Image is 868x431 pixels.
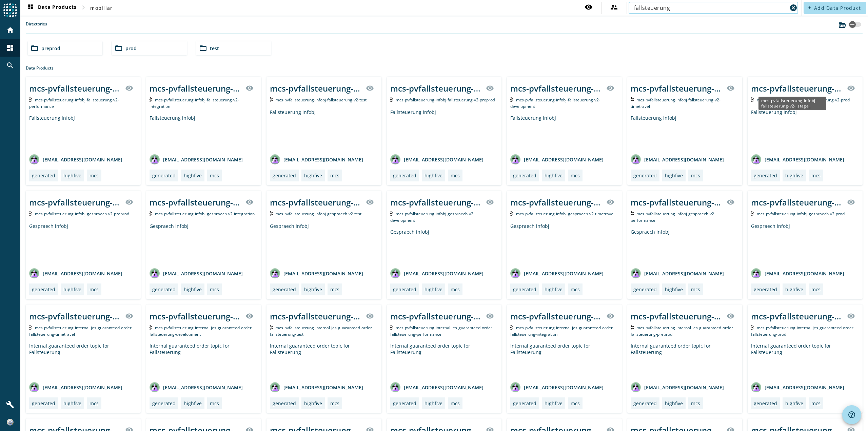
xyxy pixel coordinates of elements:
[41,45,60,52] span: preprod
[751,268,761,278] img: avatar
[425,400,442,407] div: highfive
[751,83,843,94] div: mcs-pvfallsteuerung-infobj-fallsteuerung-v2-_stage_
[29,268,122,278] div: [EMAIL_ADDRESS][DOMAIN_NAME]
[390,97,393,102] img: Kafka Topic: mcs-pvfallsteuerung-infobj-fallsteuerung-v2-preprod
[270,382,363,392] div: [EMAIL_ADDRESS][DOMAIN_NAME]
[125,198,133,206] mat-icon: visibility
[510,268,520,278] img: avatar
[275,97,367,103] span: Kafka Topic: mcs-pvfallsteuerung-infobj-fallsteuerung-v2-test
[390,342,498,377] div: Internal guaranteed order topic for Fallsteuerung
[390,229,498,263] div: Gespraech infobj
[63,286,81,293] div: highfive
[390,268,484,278] div: [EMAIL_ADDRESS][DOMAIN_NAME]
[510,382,604,392] div: [EMAIL_ADDRESS][DOMAIN_NAME]
[270,197,362,208] div: mcs-pvfallsteuerung-infobj-gespraech-v2-_stage_
[29,115,137,149] div: Fallsteuerung infobj
[751,211,754,216] img: Kafka Topic: mcs-pvfallsteuerung-infobj-gespraech-v2-prod
[751,342,859,377] div: Internal guaranteed order topic for Fallsteuerung
[330,172,339,179] div: mcs
[390,211,475,223] span: Kafka Topic: mcs-pvfallsteuerung-infobj-gespraech-v2-development
[270,325,273,330] img: Kafka Topic: mcs-pvfallsteuerung-internal-jes-guaranteed-order-fallsteuerung-test
[63,400,81,407] div: highfive
[270,154,363,164] div: [EMAIL_ADDRESS][DOMAIN_NAME]
[29,382,39,392] img: avatar
[29,154,39,164] img: avatar
[270,97,273,102] img: Kafka Topic: mcs-pvfallsteuerung-infobj-fallsteuerung-v2-test
[3,3,17,17] img: spoud-logo.svg
[785,286,803,293] div: highfive
[210,172,219,179] div: mcs
[510,325,614,337] span: Kafka Topic: mcs-pvfallsteuerung-internal-jes-guaranteed-order-fallsteuerung-integration
[150,154,243,164] div: [EMAIL_ADDRESS][DOMAIN_NAME]
[90,5,113,11] span: mobiliar
[330,400,339,407] div: mcs
[245,312,254,320] mat-icon: visibility
[571,400,580,407] div: mcs
[270,325,374,337] span: Kafka Topic: mcs-pvfallsteuerung-internal-jes-guaranteed-order-fallsteuerung-test
[150,197,241,208] div: mcs-pvfallsteuerung-infobj-gespraech-v2-_stage_
[184,400,202,407] div: highfive
[631,197,723,208] div: mcs-pvfallsteuerung-infobj-gespraech-v2-_stage_
[275,211,361,217] span: Kafka Topic: mcs-pvfallsteuerung-infobj-gespraech-v2-test
[152,172,176,179] div: generated
[29,311,121,322] div: mcs-pvfallsteuerung-internal-jes-guaranteed-order-fallsteuerung-_stage_
[751,97,754,102] img: Kafka Topic: mcs-pvfallsteuerung-infobj-fallsteuerung-v2-prod
[789,3,798,13] button: Clear
[634,4,787,12] input: Search (% or * for wildcards)
[510,97,600,109] span: Kafka Topic: mcs-pvfallsteuerung-infobj-fallsteuerung-v2-development
[390,268,400,278] img: avatar
[150,382,160,392] img: avatar
[758,97,826,110] div: mcs-pvfallsteuerung-infobj-fallsteuerung-v2-_stage_
[270,154,280,164] img: avatar
[32,400,55,407] div: generated
[150,268,243,278] div: [EMAIL_ADDRESS][DOMAIN_NAME]
[631,97,634,102] img: Kafka Topic: mcs-pvfallsteuerung-infobj-fallsteuerung-v2-timetravel
[631,211,634,216] img: Kafka Topic: mcs-pvfallsteuerung-infobj-gespraech-v2-performance
[304,286,322,293] div: highfive
[29,154,122,164] div: [EMAIL_ADDRESS][DOMAIN_NAME]
[451,172,460,179] div: mcs
[270,382,280,392] img: avatar
[150,342,258,377] div: Internal guaranteed order topic for Fallsteuerung
[727,198,735,206] mat-icon: visibility
[150,382,243,392] div: [EMAIL_ADDRESS][DOMAIN_NAME]
[393,400,416,407] div: generated
[152,400,176,407] div: generated
[32,172,55,179] div: generated
[270,268,363,278] div: [EMAIL_ADDRESS][DOMAIN_NAME]
[811,400,821,407] div: mcs
[804,2,866,14] button: Add Data Product
[152,286,176,293] div: generated
[90,172,99,179] div: mcs
[751,325,754,330] img: Kafka Topic: mcs-pvfallsteuerung-internal-jes-guaranteed-order-fallsteuerung-prod
[29,83,121,94] div: mcs-pvfallsteuerung-infobj-fallsteuerung-v2-_stage_
[390,325,494,337] span: Kafka Topic: mcs-pvfallsteuerung-internal-jes-guaranteed-order-fallsteuerung-performance
[631,268,641,278] img: avatar
[393,286,416,293] div: generated
[633,172,657,179] div: generated
[29,211,32,216] img: Kafka Topic: mcs-pvfallsteuerung-infobj-gespraech-v2-preprod
[125,84,133,92] mat-icon: visibility
[665,400,683,407] div: highfive
[32,286,55,293] div: generated
[757,211,845,217] span: Kafka Topic: mcs-pvfallsteuerung-infobj-gespraech-v2-prod
[390,382,400,392] img: avatar
[631,97,721,109] span: Kafka Topic: mcs-pvfallsteuerung-infobj-fallsteuerung-v2-timetravel
[510,115,618,149] div: Fallsteuerung infobj
[727,312,735,320] mat-icon: visibility
[125,45,137,52] span: prod
[270,342,378,377] div: Internal guaranteed order topic for Fallsteuerung
[754,286,777,293] div: generated
[751,325,855,337] span: Kafka Topic: mcs-pvfallsteuerung-internal-jes-guaranteed-order-fallsteuerung-prod
[6,61,14,70] mat-icon: search
[245,198,254,206] mat-icon: visibility
[847,312,855,320] mat-icon: visibility
[811,172,821,179] div: mcs
[757,97,850,103] span: Kafka Topic: mcs-pvfallsteuerung-infobj-fallsteuerung-v2-prod
[150,325,253,337] span: Kafka Topic: mcs-pvfallsteuerung-internal-jes-guaranteed-order-fallsteuerung-development
[29,223,137,263] div: Gespraech infobj
[150,268,160,278] img: avatar
[631,325,734,337] span: Kafka Topic: mcs-pvfallsteuerung-internal-jes-guaranteed-order-fallsteuerung-preprod
[24,2,79,14] button: Data Products
[29,325,133,337] span: Kafka Topic: mcs-pvfallsteuerung-internal-jes-guaranteed-order-fallsteuerung-timetravel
